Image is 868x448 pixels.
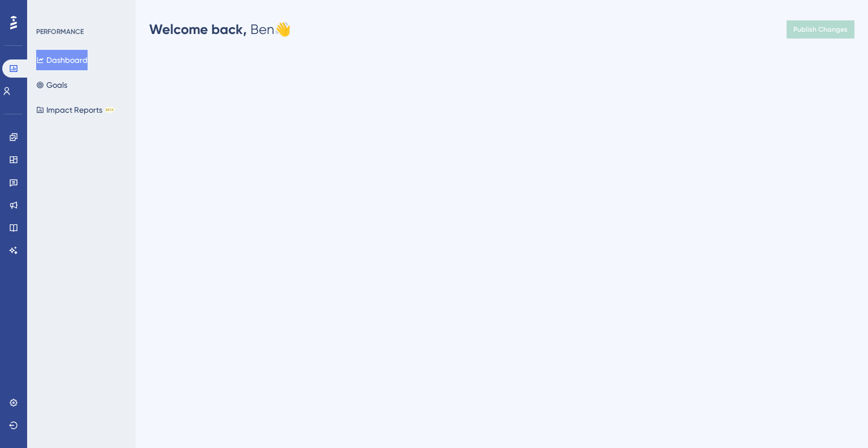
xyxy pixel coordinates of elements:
button: Goals [36,75,67,95]
span: Welcome back, [149,21,247,37]
div: BETA [105,107,115,113]
span: Publish Changes [793,25,848,34]
div: PERFORMANCE [36,27,84,36]
button: Dashboard [36,50,88,70]
div: Ben 👋 [149,20,291,39]
button: Impact ReportsBETA [36,100,115,120]
button: Publish Changes [787,20,854,39]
